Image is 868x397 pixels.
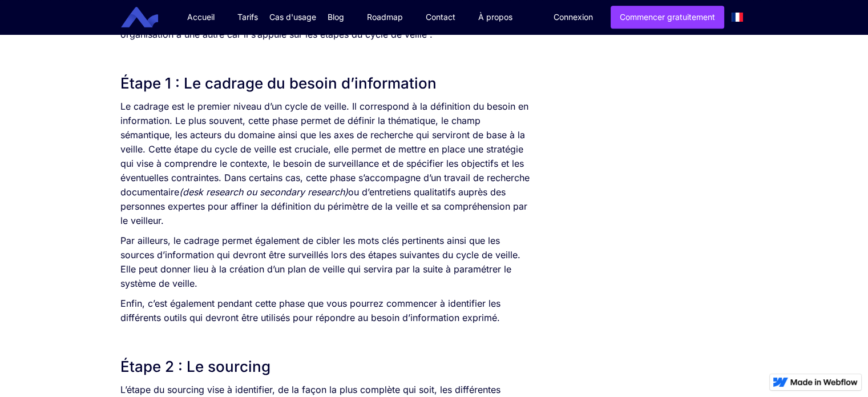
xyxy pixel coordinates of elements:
[269,11,316,23] div: Cas d'usage
[179,186,348,198] em: (desk research ou secondary research)
[120,296,535,325] p: Enfin, c’est également pendant cette phase que vous pourrez commencer à identifier les différents...
[120,234,535,291] p: Par ailleurs, le cadrage permet également de cibler les mots clés pertinents ainsi que les source...
[120,331,535,345] p: ‍
[120,356,535,377] h2: Étape 2 : Le sourcing
[130,7,167,28] a: home
[120,99,535,228] p: Le cadrage est le premier niveau d’un cycle de veille. Il correspond à la définition du besoin en...
[120,47,535,62] p: ‍
[120,73,535,94] h2: Étape 1 : Le cadrage du besoin d’information
[611,6,724,29] a: Commencer gratuitement
[790,379,858,386] img: Made in Webflow
[545,6,601,28] a: Connexion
